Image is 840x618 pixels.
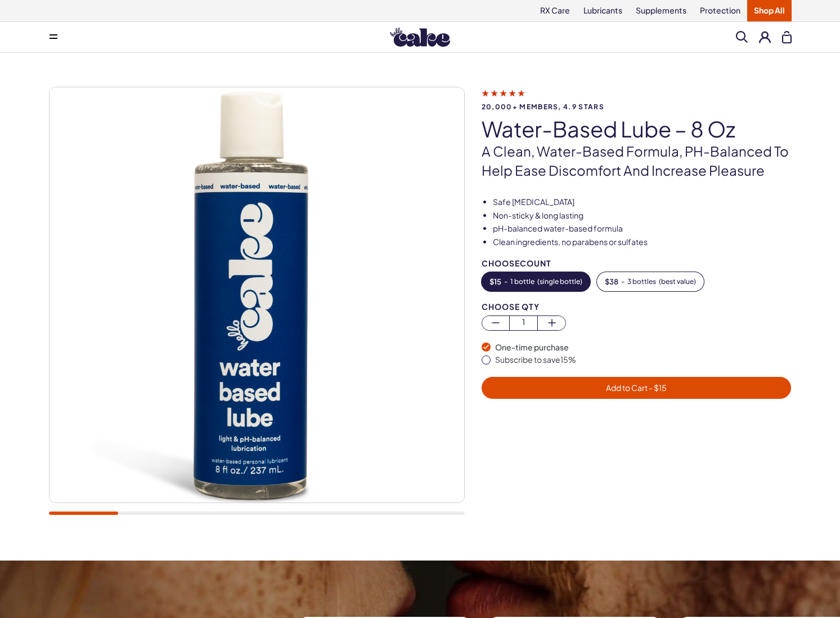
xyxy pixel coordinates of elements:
[597,272,704,291] button: -
[606,383,667,393] span: Add to Cart
[482,117,792,141] h1: Water-Based Lube – 8 oz
[489,278,501,286] span: $ 15
[493,210,792,221] li: Non-sticky & long lasting
[510,278,534,286] span: 1 bottle
[495,354,792,366] div: Subscribe to save 15 %
[495,342,792,353] div: One-time purchase
[493,237,792,248] li: Clean ingredients, no parabens or sulfates
[50,87,464,503] img: Water-Based Lube – 8 oz
[493,197,792,208] li: Safe [MEDICAL_DATA]
[390,28,450,47] img: Hello Cake
[482,259,792,268] div: Choose Count
[482,142,792,180] p: A clean, water-based formula, pH-balanced to help ease discomfort and increase pleasure
[482,88,792,110] a: 20,000+ members, 4.9 stars
[659,278,696,286] span: ( best value )
[605,278,618,286] span: $ 38
[482,303,792,311] div: Choose Qty
[482,272,590,291] button: -
[537,278,582,286] span: ( single bottle )
[493,223,792,234] li: pH-balanced water-based formula
[482,103,792,110] span: 20,000+ members, 4.9 stars
[648,383,667,393] span: - $ 15
[510,316,537,329] span: 1
[627,278,656,286] span: 3 bottles
[482,377,792,399] button: Add to Cart - $15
